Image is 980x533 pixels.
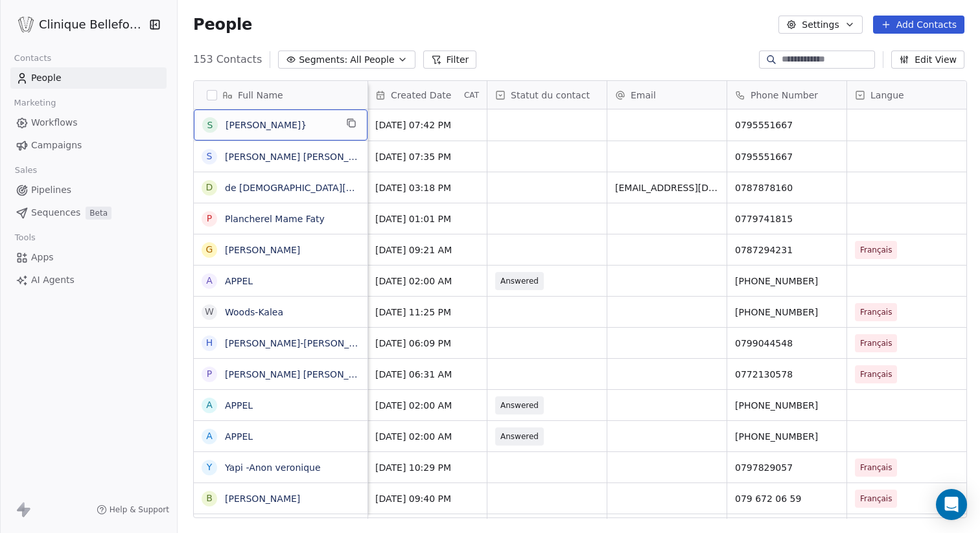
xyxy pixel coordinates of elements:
[9,161,43,180] span: Sales
[31,116,78,130] span: Workflows
[860,306,892,319] span: Français
[206,398,213,412] div: A
[735,461,839,474] span: 0797829057
[423,51,477,69] button: Filter
[39,16,145,33] span: Clinique Bellefontaine
[860,492,892,505] span: Français
[299,53,347,67] span: Segments:
[375,337,479,350] span: [DATE] 06:09 PM
[860,461,892,474] span: Français
[500,430,539,443] span: Answered
[607,81,727,109] div: Email
[225,307,283,317] a: Woods-Kalea
[10,247,167,268] a: Apps
[375,461,479,474] span: [DATE] 10:29 PM
[615,181,719,194] span: [EMAIL_ADDRESS][DOMAIN_NAME]
[375,181,479,194] span: [DATE] 03:18 PM
[207,212,212,225] div: P
[206,243,213,256] div: g
[847,81,966,109] div: Langue
[206,274,213,288] div: A
[16,14,140,36] button: Clinique Bellefontaine
[375,492,479,505] span: [DATE] 09:40 PM
[735,492,839,505] span: 079 672 06 59
[225,462,321,473] a: Yapi -Anon veronique
[375,275,479,288] span: [DATE] 02:00 AM
[10,67,167,89] a: People
[193,52,262,67] span: 153 Contacts
[870,89,904,102] span: Langue
[31,206,80,220] span: Sequences
[375,212,479,225] span: [DATE] 01:01 PM
[206,181,213,194] div: d
[500,399,539,412] span: Answered
[206,492,213,505] div: B
[31,139,82,152] span: Campaigns
[631,89,656,102] span: Email
[225,369,457,380] a: [PERSON_NAME] [PERSON_NAME]-[PERSON_NAME]
[873,16,964,34] button: Add Contacts
[9,228,41,247] span: Tools
[194,109,368,519] div: grid
[10,135,167,156] a: Campaigns
[226,120,307,130] a: [PERSON_NAME]}
[31,273,75,287] span: AI Agents
[206,336,213,350] div: H
[238,89,283,102] span: Full Name
[8,93,62,113] span: Marketing
[110,505,169,515] span: Help & Support
[225,431,253,442] a: APPEL
[860,368,892,381] span: Français
[225,245,300,255] a: [PERSON_NAME]
[891,51,964,69] button: Edit View
[375,119,479,131] span: [DATE] 07:42 PM
[735,181,839,194] span: 0787878160
[778,16,862,34] button: Settings
[207,150,213,163] div: S
[31,251,54,264] span: Apps
[206,429,213,443] div: A
[86,207,111,220] span: Beta
[860,337,892,350] span: Français
[375,368,479,381] span: [DATE] 06:31 AM
[10,112,167,133] a: Workflows
[193,15,252,34] span: People
[511,89,590,102] span: Statut du contact
[225,214,325,224] a: Plancherel Mame Faty
[350,53,394,67] span: All People
[936,489,967,520] div: Open Intercom Messenger
[18,17,34,32] img: Logo_Bellefontaine_Black.png
[31,71,62,85] span: People
[735,306,839,319] span: [PHONE_NUMBER]
[97,505,169,515] a: Help & Support
[194,81,367,109] div: Full Name
[860,244,892,256] span: Français
[207,460,213,474] div: Y
[10,179,167,201] a: Pipelines
[735,212,839,225] span: 0779741815
[735,275,839,288] span: [PHONE_NUMBER]
[31,183,71,197] span: Pipelines
[207,119,213,132] div: S
[375,306,479,319] span: [DATE] 11:25 PM
[727,81,846,109] div: Phone Number
[735,337,839,350] span: 0799044548
[225,338,379,348] a: [PERSON_NAME]-[PERSON_NAME]
[8,49,57,68] span: Contacts
[207,367,212,381] div: P
[735,399,839,412] span: [PHONE_NUMBER]
[735,119,839,131] span: 0795551667
[375,244,479,256] span: [DATE] 09:21 AM
[391,89,451,102] span: Created Date
[225,183,417,193] a: de [DEMOGRAPHIC_DATA][PERSON_NAME]
[464,90,479,100] span: CAT
[367,81,487,109] div: Created DateCAT
[735,430,839,443] span: [PHONE_NUMBER]
[10,269,167,291] a: AI Agents
[375,430,479,443] span: [DATE] 02:00 AM
[225,152,379,162] a: [PERSON_NAME] [PERSON_NAME]
[751,89,818,102] span: Phone Number
[10,202,167,223] a: SequencesBeta
[500,275,539,288] span: Answered
[487,81,607,109] div: Statut du contact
